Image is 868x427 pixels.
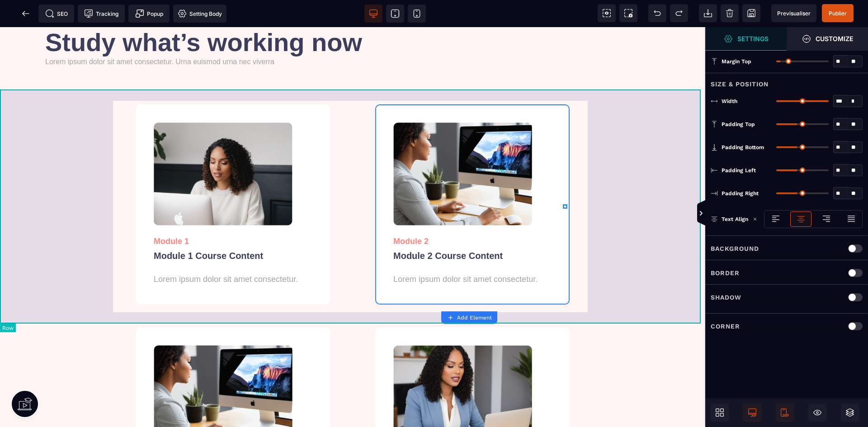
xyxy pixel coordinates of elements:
[154,318,292,421] img: c1f5fa56fb38bb78324ad7b7030fac19_Image_2_(2).png
[722,144,764,151] span: Padding Bottom
[722,121,755,128] span: Padding Top
[135,9,163,18] span: Popup
[787,27,868,51] span: Open Style Manager
[711,321,740,332] p: Corner
[598,4,616,22] span: View components
[737,35,769,42] strong: Settings
[178,9,222,18] span: Setting Body
[154,95,292,198] img: 0a4e437468f774d9e430159d9d68a11a_Image_1_(4).png
[771,4,816,22] span: Preview
[841,404,859,422] span: Open Layers
[84,9,118,18] span: Tracking
[808,404,826,422] span: Hide/Show Block
[711,215,748,224] p: Text Align
[705,27,787,51] span: Settings
[441,311,497,324] button: Add Element
[457,314,492,321] strong: Add Element
[777,10,811,17] span: Previsualiser
[743,404,761,422] span: Desktop Only
[829,10,847,17] span: Publier
[753,217,757,221] img: loading
[45,2,469,28] text: Study what’s working now
[711,243,759,254] p: Background
[816,35,853,42] strong: Customize
[393,95,532,198] img: c1f5fa56fb38bb78324ad7b7030fac19_Image_2_(2).png
[705,73,868,89] div: Size & Position
[619,4,637,22] span: Screenshot
[711,292,741,303] p: Shadow
[711,267,740,278] p: Border
[393,318,532,421] img: 06a6c7b1af342b91c070945a5b2c94b3_Image_4_(2).png
[722,190,759,197] span: Padding Right
[722,167,756,174] span: Padding Left
[722,58,751,65] span: Margin Top
[45,9,68,18] span: SEO
[722,98,737,105] span: Width
[711,404,729,422] span: Open Blocks
[776,404,794,422] span: Mobile Only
